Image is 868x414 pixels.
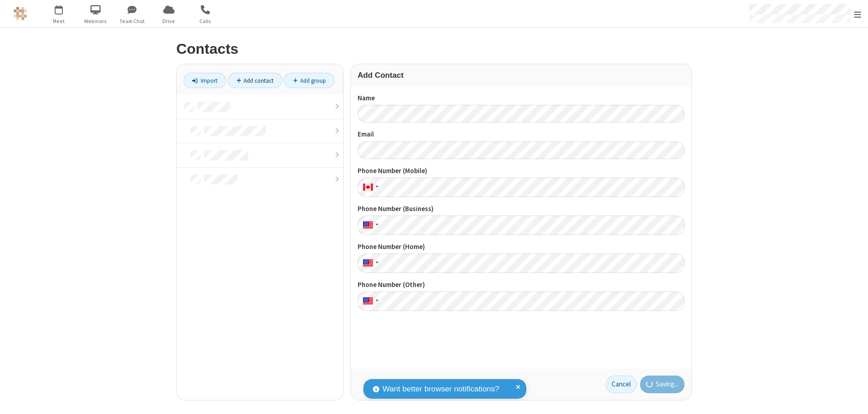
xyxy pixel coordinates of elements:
[115,17,149,25] span: Team Chat
[382,383,499,395] span: Want better browser notifications?
[358,204,684,214] label: Phone Number (Business)
[189,17,222,25] span: Calls
[640,376,685,394] button: Saving...
[358,166,684,176] label: Phone Number (Mobile)
[358,280,684,290] label: Phone Number (Other)
[358,242,684,252] label: Phone Number (Home)
[358,129,684,140] label: Email
[42,17,76,25] span: Meet
[79,17,113,25] span: Webinars
[228,73,283,88] a: Add contact
[176,41,692,57] h2: Contacts
[606,376,637,394] a: Cancel
[358,254,381,273] div: United States: + 1
[14,7,27,20] img: QA Selenium DO NOT DELETE OR CHANGE
[656,379,679,390] span: Saving...
[358,178,381,197] div: Canada: + 1
[358,71,684,80] h3: Add Contact
[184,73,226,88] a: Import
[358,216,381,235] div: United States: + 1
[358,292,381,311] div: United States: + 1
[152,17,186,25] span: Drive
[358,93,684,103] label: Name
[284,73,335,88] a: Add group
